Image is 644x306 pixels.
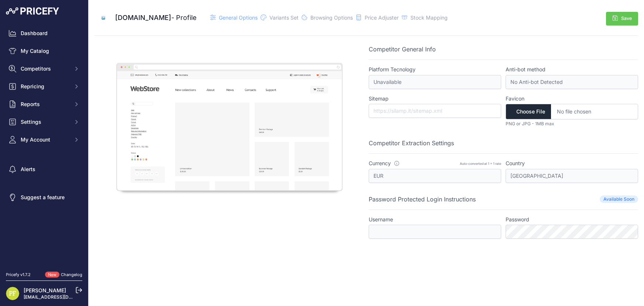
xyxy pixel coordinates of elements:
[365,14,399,21] span: Price Adjuster
[369,160,400,167] label: Currency
[6,80,82,93] button: Repricing
[219,14,258,21] span: General Options
[506,66,638,73] label: Anti-bot method
[410,14,448,21] span: Stock Mapping
[24,294,101,300] a: [EMAIL_ADDRESS][DOMAIN_NAME]
[94,45,364,210] img: Screenshot silamp.it
[6,272,31,278] div: Pricefy v1.7.2
[45,272,59,278] span: New
[6,98,82,111] button: Reports
[369,195,476,204] p: Password Protected Login Instructions
[369,95,501,102] label: Sitemap
[21,101,69,108] span: Reports
[6,7,59,15] img: Pricefy Logo
[21,83,69,90] span: Repricing
[369,104,501,118] input: https://silamp.it/sitemap.xml
[115,14,171,21] span: [DOMAIN_NAME]
[369,66,501,73] label: Platform Tecnology
[6,44,82,58] a: My Catalog
[369,139,638,147] p: Competitor Extraction Settings
[506,95,638,102] label: Favicon
[21,65,69,72] span: Competitors
[24,287,66,293] a: [PERSON_NAME]
[6,62,82,75] button: Competitors
[6,27,82,263] nav: Sidebar
[6,133,82,146] button: My Account
[269,14,299,21] span: Variants Set
[506,216,638,223] label: Password
[21,118,69,126] span: Settings
[115,13,197,23] div: - Profile
[6,27,82,40] a: Dashboard
[369,216,501,223] label: Username
[506,121,638,127] p: PNG or JPG - 1MB max
[310,14,353,21] span: Browsing Options
[460,161,501,166] div: Auto-converted at 1 = 1 rate
[94,9,112,27] img: silamp.it.png
[21,136,69,143] span: My Account
[61,272,82,277] a: Changelog
[6,191,82,204] a: Suggest a feature
[600,195,638,203] span: Available Soon
[606,12,638,25] button: Save
[369,45,638,54] p: Competitor General Info
[6,115,82,129] button: Settings
[6,163,82,176] a: Alerts
[506,160,638,167] label: Country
